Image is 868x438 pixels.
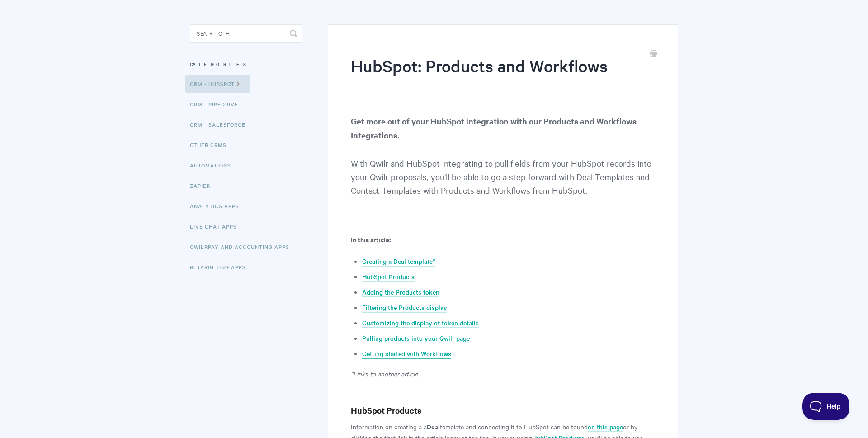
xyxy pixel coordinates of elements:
a: Print this Article [650,49,657,59]
a: CRM - Pipedrive [190,95,245,113]
iframe: Toggle Customer Support [802,393,850,420]
h1: HubSpot: Products and Workflows [351,54,642,93]
a: Creating a Deal template* [362,257,435,267]
h3: Categories [190,56,302,72]
a: Analytics Apps [190,197,246,215]
a: Filtering the Products display [362,303,447,313]
a: Adding the Products token [362,287,439,297]
a: QwilrPay and Accounting Apps [190,238,296,256]
a: Customizing the display of token details [362,318,479,328]
a: Zapier [190,176,217,195]
a: Automations [190,156,238,174]
b: In this article: [351,234,391,244]
a: HubSpot Products [362,272,415,282]
strong: Get more out of your HubSpot integration with our Products and Workflows Integrations. [351,115,637,141]
strong: Deal [427,422,440,431]
p: With Qwilr and HubSpot integrating to pull fields from your HubSpot records into your Qwilr propo... [351,114,655,213]
input: Search [190,24,302,43]
em: *Links to another article [351,369,418,378]
a: Live Chat Apps [190,217,244,235]
a: Retargeting Apps [190,258,253,276]
a: CRM - HubSpot [185,75,250,93]
a: Pulling products into your Qwilr page [362,333,470,343]
a: CRM - Salesforce [190,115,252,133]
a: Getting started with Workflows [362,349,451,359]
h3: HubSpot Products [351,404,655,417]
a: on this page [588,422,623,432]
a: Other CRMs [190,136,233,154]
